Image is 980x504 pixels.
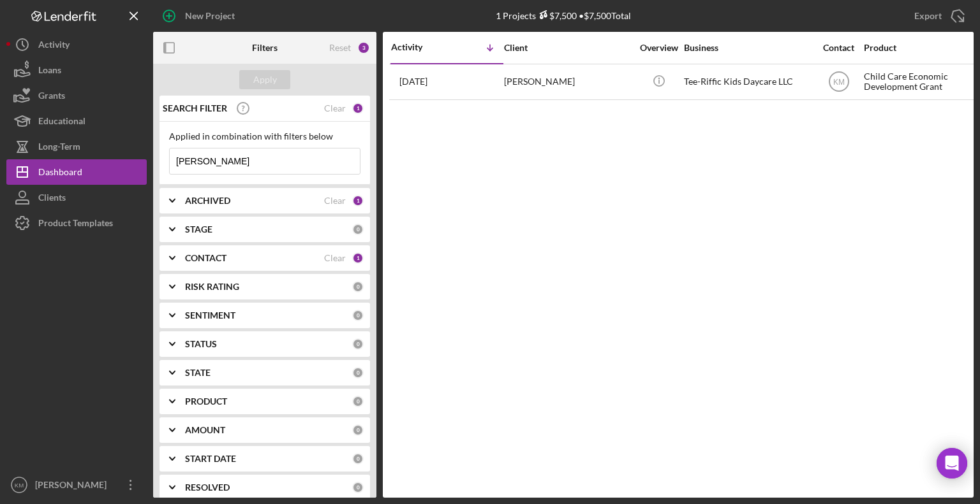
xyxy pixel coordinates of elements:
[185,3,235,29] div: New Project
[324,253,346,263] div: Clear
[352,195,364,206] div: 1
[38,134,80,162] div: Long-Term
[38,159,82,188] div: Dashboard
[6,57,147,83] button: Loans
[684,43,812,53] div: Business
[185,224,212,234] b: STAGE
[399,76,427,87] time: 2025-07-16 21:10
[38,32,70,61] div: Activity
[352,224,364,235] div: 0
[185,482,230,493] b: RESOLVED
[38,108,85,137] div: Educational
[163,103,227,113] b: SEARCH FILTER
[185,454,236,464] b: START DATE
[252,43,278,53] b: Filters
[352,453,364,464] div: 0
[357,41,370,54] div: 3
[914,3,942,29] div: Export
[6,472,147,498] button: KM[PERSON_NAME]
[6,185,147,210] button: Clients
[684,65,812,99] div: Tee-Riffic Kids Daycare LLC
[352,281,364,292] div: 0
[185,282,239,292] b: RISK RATING
[185,368,211,378] b: STATE
[504,65,632,99] div: [PERSON_NAME]
[635,43,683,53] div: Overview
[833,78,845,87] text: KM
[815,43,863,53] div: Contact
[352,310,364,321] div: 0
[32,472,115,501] div: [PERSON_NAME]
[496,10,631,21] div: 1 Projects • $7,500 Total
[6,210,147,236] button: Product Templates
[253,70,277,89] div: Apply
[352,424,364,436] div: 0
[38,210,113,239] div: Product Templates
[239,70,290,89] button: Apply
[6,134,147,159] button: Long-Term
[38,185,66,213] div: Clients
[153,3,248,29] button: New Project
[352,103,364,114] div: 1
[6,159,147,185] button: Dashboard
[504,43,632,53] div: Client
[352,367,364,378] div: 0
[185,396,227,407] b: PRODUCT
[38,83,65,112] div: Grants
[329,43,351,53] div: Reset
[6,108,147,134] button: Educational
[185,196,230,206] b: ARCHIVED
[352,252,364,264] div: 1
[6,83,147,108] button: Grants
[15,482,24,489] text: KM
[38,57,61,86] div: Loans
[169,131,360,141] div: Applied in combination with filters below
[185,253,226,263] b: CONTACT
[324,196,346,206] div: Clear
[352,338,364,350] div: 0
[185,339,217,349] b: STATUS
[536,10,577,21] div: $7,500
[185,425,225,435] b: AMOUNT
[937,448,967,479] div: Open Intercom Messenger
[6,32,147,57] button: Activity
[352,396,364,407] div: 0
[391,42,447,52] div: Activity
[902,3,974,29] button: Export
[324,103,346,113] div: Clear
[352,482,364,493] div: 0
[185,310,235,320] b: SENTIMENT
